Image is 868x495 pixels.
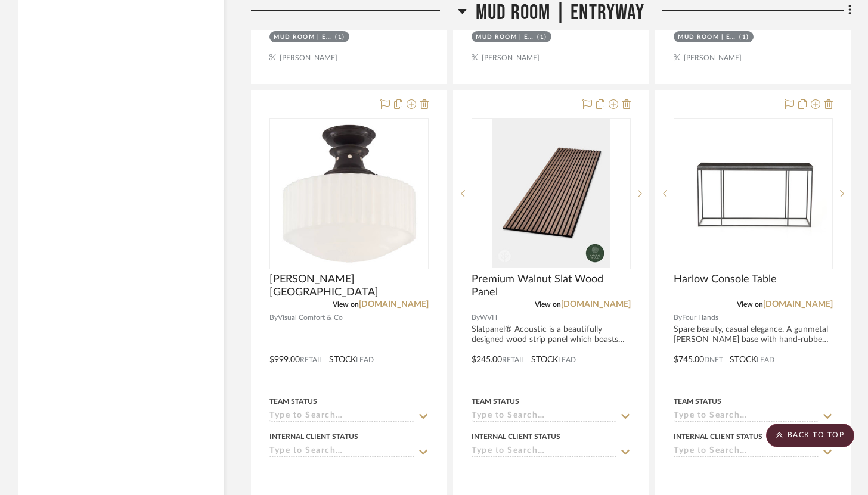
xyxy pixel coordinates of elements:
[269,446,414,457] input: Type to Search…
[269,273,429,299] span: [PERSON_NAME][GEOGRAPHIC_DATA]
[274,33,332,42] div: Mud Room | Entryway
[737,301,763,308] span: View on
[269,312,278,323] span: By
[333,301,359,308] span: View on
[269,431,358,442] div: Internal Client Status
[561,300,631,309] a: [DOMAIN_NAME]
[763,300,833,309] a: [DOMAIN_NAME]
[472,396,519,407] div: Team Status
[766,424,854,447] scroll-to-top-button: BACK TO TOP
[492,119,609,268] img: Premium Walnut Slat Wood Panel
[682,312,718,323] span: Four Hands
[480,312,497,323] span: WVH
[674,273,777,286] span: Harlow Console Table
[269,411,414,422] input: Type to Search…
[739,33,749,42] div: (1)
[674,411,819,422] input: Type to Search…
[275,119,424,268] img: Milton Road Flush Mount
[359,300,429,309] a: [DOMAIN_NAME]
[472,431,560,442] div: Internal Client Status
[278,312,343,323] span: Visual Comfort & Co
[472,273,631,299] span: Premium Walnut Slat Wood Panel
[335,33,345,42] div: (1)
[472,411,616,422] input: Type to Search…
[472,446,616,457] input: Type to Search…
[679,119,828,268] img: Harlow Console Table
[269,396,317,407] div: Team Status
[678,33,736,42] div: Mud Room | Entryway
[270,119,428,269] div: 0
[674,312,682,323] span: By
[535,301,561,308] span: View on
[674,446,819,457] input: Type to Search…
[472,312,480,323] span: By
[674,431,762,442] div: Internal Client Status
[674,396,721,407] div: Team Status
[537,33,547,42] div: (1)
[476,33,534,42] div: Mud Room | Entryway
